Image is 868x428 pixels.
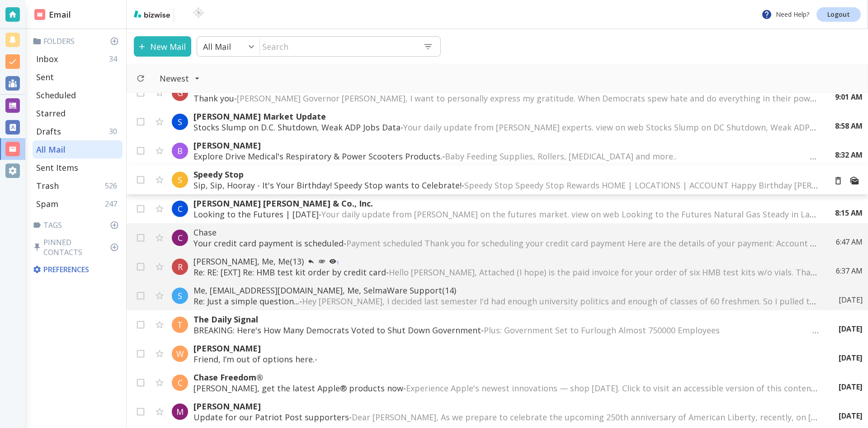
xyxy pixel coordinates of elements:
p: Looking to the Futures | [DATE] - [193,209,817,220]
div: Scheduled [33,86,123,104]
p: Speedy Stop [193,169,819,180]
p: 34 [109,54,121,64]
div: All Mail [33,140,123,159]
p: 1 [336,260,339,265]
input: Search [260,37,416,56]
p: Inbox [36,53,58,64]
p: [PERSON_NAME] [PERSON_NAME] & Co., Inc. [193,198,817,209]
p: The Daily Signal [193,314,821,325]
p: Need Help? [761,9,809,20]
span: ‌ ‌ ‌ ‌ ‌ ‌ ‌ ‌ ‌ ‌ ‌ ‌ ‌ ‌ ‌ ‌ ‌ ‌ ‌ ‌ ‌ ‌ ‌ ‌ ‌ ‌ ‌ ‌ ‌ ‌ ‌ ‌ ‌ ‌ ‌ ‌ ‌ ‌ ‌ ‌ ‌ ‌ ‌ ‌ ‌ ‌ ‌ ‌ ‌... [317,354,543,365]
div: Inbox34 [33,50,123,68]
p: Pinned Contacts [33,237,123,257]
button: Filter [151,68,209,88]
p: 8:58 AM [835,121,863,131]
p: C [178,377,183,388]
p: Re: RE: [EXT] Re: HMB test kit order by credit card - [193,267,818,278]
p: Trash [36,180,59,191]
div: Drafts30 [33,122,123,140]
div: Sent [33,68,123,86]
p: Update for our Patriot Post supporters - [193,412,821,423]
p: [DATE] [839,411,863,421]
p: Thank you - [193,93,817,104]
p: G [177,87,183,98]
div: Trash526 [33,177,123,195]
p: C [178,232,183,243]
p: T [177,319,183,330]
p: 8:15 AM [835,208,863,218]
div: Starred [33,104,123,122]
p: 247 [105,199,121,209]
a: Logout [816,7,861,22]
p: Starred [36,108,66,119]
p: M [176,406,184,417]
p: [DATE] [839,324,863,334]
p: 9:01 AM [835,92,863,102]
p: 8:32 AM [835,150,863,160]
p: Me, [EMAIL_ADDRESS][DOMAIN_NAME], Me, SelmaWare Support (14) [193,285,821,296]
div: Preferences [31,261,123,278]
p: 6:47 AM [836,237,863,247]
p: C [178,203,183,214]
p: Your credit card payment is scheduled - [193,238,818,249]
p: [PERSON_NAME] [193,401,821,412]
p: Tags [33,220,123,230]
p: [DATE] [839,382,863,392]
p: 526 [105,181,121,191]
p: Chase [193,227,818,238]
p: 6:37 AM [836,266,863,276]
p: Preferences [33,264,121,274]
p: All Mail [36,144,66,155]
p: [DATE] [839,353,863,363]
button: New Mail [134,36,191,57]
img: DashboardSidebarEmail.svg [34,9,45,20]
button: Refresh [132,70,149,87]
div: Spam247 [33,195,123,213]
p: Logout [827,11,850,18]
p: Sent [36,72,54,82]
p: B [177,145,183,156]
p: Sent Items [36,162,78,173]
p: Spam [36,198,58,209]
p: Explore Drive Medical's Respiratory & Power Scooters Products. - [193,151,817,162]
p: Friend, I’m out of options here. - [193,354,821,365]
p: [PERSON_NAME] Market Update [193,111,817,122]
p: S [178,174,182,185]
p: [PERSON_NAME] [193,343,821,354]
p: Folders [33,36,123,46]
p: Re: Just a simple question... - [193,296,821,307]
h2: Email [34,9,71,21]
p: [PERSON_NAME], Me, Me (13) [193,256,818,267]
p: R [178,261,183,272]
p: All Mail [203,41,231,52]
p: Scheduled [36,90,76,101]
p: Drafts [36,126,61,137]
p: [PERSON_NAME] [193,140,817,151]
button: Move to Trash [830,173,846,189]
p: Stocks Slump on D.C. Shutdown, Weak ADP Jobs Data - [193,122,817,133]
button: Mark as Read [846,173,863,189]
p: [PERSON_NAME], get the latest Apple® products now - [193,383,821,394]
div: Sent Items [33,159,123,177]
p: BREAKING: Here's How Many Democrats Voted to Shut Down Government - [193,325,821,336]
span: Baby Feeding Supplies, Rollers, [MEDICAL_DATA] and more.. ͏ ͏ ͏ ͏ ͏ ͏ ͏ ͏ ͏ ͏ ͏ ͏ ͏ ͏ ͏ ͏ ͏ ͏ ͏ ͏... [445,151,840,162]
p: 30 [109,126,121,136]
p: S [178,290,182,301]
p: [DATE] [839,295,863,305]
img: bizwise [134,10,170,18]
p: Sip, Sip, Hooray - It's Your Birthday! Speedy Stop wants to Celebrate! - [193,180,819,191]
button: 1 [325,256,343,267]
img: BioTech International [178,7,219,22]
p: Chase Freedom® [193,372,821,383]
p: W [176,348,184,359]
p: S [178,116,182,127]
